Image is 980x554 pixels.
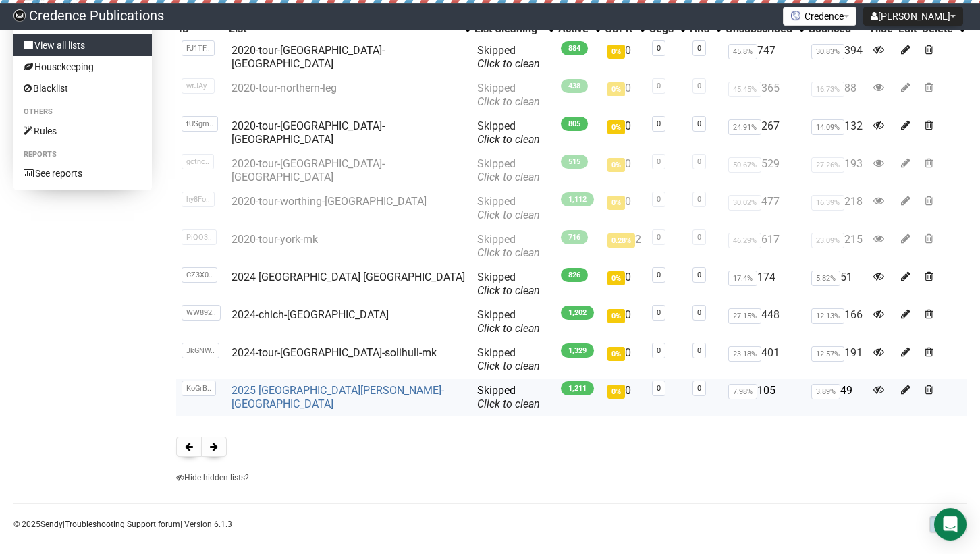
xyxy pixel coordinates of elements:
div: Open Intercom Messenger [934,508,967,541]
a: 0 [657,233,661,242]
span: FJ1TF.. [182,40,215,56]
a: Rules [13,120,152,142]
span: 45.8% [728,44,757,59]
a: 0 [697,233,701,242]
img: 014c4fb6c76d8aefd1845f33fd15ecf9 [13,9,26,22]
li: Others [13,104,152,120]
a: 0 [657,384,661,393]
a: Housekeeping [13,56,152,78]
span: 16.39% [811,195,844,211]
a: 0 [697,195,701,204]
span: 0% [607,196,625,210]
span: 12.13% [811,308,844,324]
span: 23.09% [811,233,844,248]
span: 17.4% [728,271,757,286]
a: Sendy [40,520,63,529]
span: 5.82% [811,271,840,286]
span: Skipped [477,119,540,146]
a: 2020-tour-york-mk [232,233,318,246]
span: 0% [607,347,625,361]
a: Hide hidden lists? [176,473,249,482]
a: Support forum [127,520,180,529]
span: 50.67% [728,157,761,173]
span: 27.26% [811,157,844,173]
a: 2024-chich-[GEOGRAPHIC_DATA] [232,308,389,321]
span: 45.45% [728,82,761,97]
span: CZ3X0.. [182,267,217,283]
a: 0 [697,82,701,90]
a: 0 [657,271,661,279]
td: 105 [723,379,806,416]
td: 401 [723,341,806,379]
a: Troubleshooting [65,520,125,529]
td: 166 [806,303,868,341]
a: 0 [697,44,701,53]
span: 7.98% [728,384,757,399]
span: 0% [607,309,625,323]
td: 0 [602,303,647,341]
a: 0 [697,119,701,128]
span: 0% [607,82,625,96]
span: JkGNW.. [182,343,219,358]
a: Click to clean [477,133,540,146]
td: 617 [723,227,806,265]
a: Click to clean [477,57,540,70]
span: 0% [607,271,625,285]
span: 438 [561,79,588,93]
span: KoGrB.. [182,381,216,396]
span: 0.28% [607,233,635,248]
span: 0% [607,45,625,59]
td: 0 [602,379,647,416]
span: 27.15% [728,308,761,324]
a: Blacklist [13,78,152,99]
span: Skipped [477,157,540,184]
span: 12.57% [811,346,844,362]
span: 1,202 [561,306,594,320]
a: 0 [657,157,661,166]
span: Skipped [477,44,540,70]
button: Credence [783,7,856,26]
span: 884 [561,41,588,55]
p: © 2025 | | | Version 6.1.3 [13,517,232,532]
span: PiQO3.. [182,229,217,245]
a: 0 [697,308,701,317]
span: Skipped [477,195,540,221]
td: 477 [723,190,806,227]
span: wtJAy.. [182,78,215,94]
td: 174 [723,265,806,303]
a: 2020-tour-northern-leg [232,82,337,94]
td: 267 [723,114,806,152]
a: 0 [657,44,661,53]
td: 0 [602,341,647,379]
a: Click to clean [477,246,540,259]
td: 0 [602,265,647,303]
span: Skipped [477,384,540,410]
td: 88 [806,76,868,114]
a: 0 [657,308,661,317]
span: 3.89% [811,384,840,399]
a: Click to clean [477,209,540,221]
a: Click to clean [477,284,540,297]
a: See reports [13,163,152,184]
td: 529 [723,152,806,190]
a: 0 [697,346,701,355]
a: 2024-tour-[GEOGRAPHIC_DATA]-solihull-mk [232,346,437,359]
span: 515 [561,155,588,169]
span: WW892.. [182,305,221,321]
td: 0 [602,76,647,114]
span: 24.91% [728,119,761,135]
span: Skipped [477,233,540,259]
span: 14.09% [811,119,844,135]
td: 218 [806,190,868,227]
span: 805 [561,117,588,131]
a: 2020-tour-[GEOGRAPHIC_DATA]-[GEOGRAPHIC_DATA] [232,44,385,70]
a: 0 [697,271,701,279]
a: Click to clean [477,171,540,184]
span: 1,112 [561,192,594,206]
td: 51 [806,265,868,303]
a: 2020-tour-worthing-[GEOGRAPHIC_DATA] [232,195,427,208]
span: Skipped [477,271,540,297]
span: 23.18% [728,346,761,362]
td: 0 [602,152,647,190]
td: 747 [723,38,806,76]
